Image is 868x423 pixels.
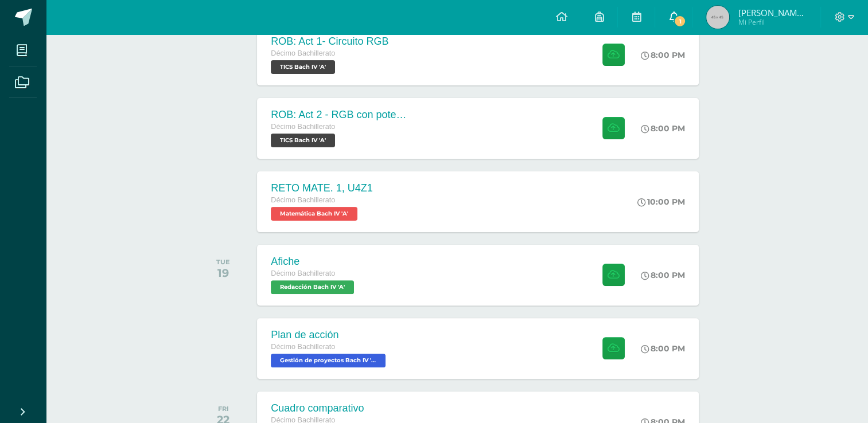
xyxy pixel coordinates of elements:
[641,50,685,60] div: 8:00 PM
[641,123,685,134] div: 8:00 PM
[271,354,386,367] span: Gestión de proyectos Bach IV 'A'
[271,134,335,147] span: TICS Bach IV 'A'
[641,343,685,354] div: 8:00 PM
[216,258,230,266] div: TUE
[706,6,729,29] img: 45x45
[271,343,335,351] span: Décimo Bachillerato
[216,266,230,280] div: 19
[271,280,354,294] span: Redacción Bach IV 'A'
[271,123,335,131] span: Décimo Bachillerato
[271,182,372,194] div: RETO MATE. 1, U4Z1
[271,329,388,341] div: Plan de acción
[271,49,335,57] span: Décimo Bachillerato
[674,15,686,28] span: 1
[271,109,408,121] div: ROB: Act 2 - RGB con potenciómetro
[271,196,335,204] span: Décimo Bachillerato
[637,197,685,207] div: 10:00 PM
[217,405,229,413] div: FRI
[641,270,685,280] div: 8:00 PM
[271,269,335,277] span: Décimo Bachillerato
[271,402,364,414] div: Cuadro comparativo
[271,36,388,48] div: ROB: Act 1- Circuito RGB
[271,207,357,221] span: Matemática Bach IV 'A'
[738,7,807,18] span: [PERSON_NAME] [PERSON_NAME]
[271,60,335,74] span: TICS Bach IV 'A'
[271,256,357,268] div: Afiche
[738,17,807,27] span: Mi Perfil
